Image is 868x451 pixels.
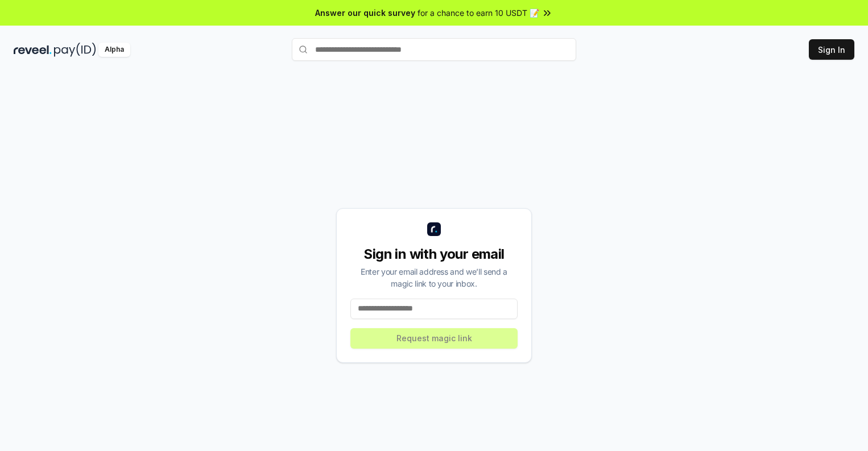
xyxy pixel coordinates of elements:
[350,266,518,289] div: Enter your email address and we’ll send a magic link to your inbox.
[809,39,854,60] button: Sign In
[350,245,518,263] div: Sign in with your email
[315,7,415,19] span: Answer our quick survey
[98,43,130,57] div: Alpha
[418,7,539,19] span: for a chance to earn 10 USDT 📝
[14,43,52,57] img: reveel_dark
[54,43,96,57] img: pay_id
[427,222,441,236] img: logo_small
